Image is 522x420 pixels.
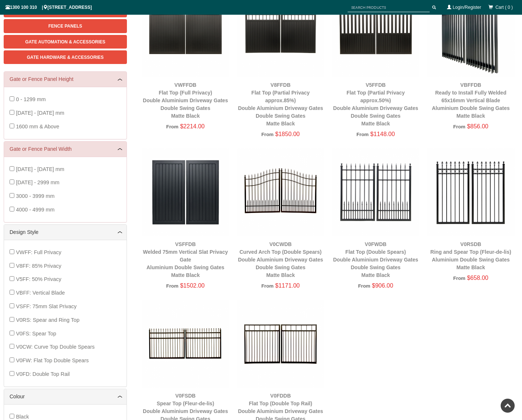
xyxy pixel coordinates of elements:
[16,371,70,377] span: V0FD: Double Top Rail
[261,132,273,137] span: From
[16,263,61,269] span: V8FF: 85% Privacy
[25,39,105,45] span: Gate Automation & Accessories
[16,414,29,420] span: Black
[16,193,54,199] span: 3000 - 3999 mm
[372,282,393,289] span: $906.00
[333,241,418,278] a: V0FWDBFlat Top (Double Spears)Double Aluminium Driveway GatesDouble Swing GatesMatte Black
[16,290,65,296] span: VBFF: Vertical Blade
[4,35,127,49] a: Gate Automation & Accessories
[16,110,64,116] span: [DATE] - [DATE] mm
[467,123,489,129] span: $856.00
[10,228,121,236] a: Design Style
[10,145,121,153] a: Gate or Fence Panel Width
[142,300,230,388] img: V0FSDB - Spear Top (Fleur-de-lis) - Double Aluminium Driveway Gates - Double Swing Gates - Matte ...
[16,357,89,363] span: V0FW: Flat Top Double Spears
[237,300,324,388] img: V0FDDB - Flat Top (Double Top Rail) - Double Aluminium Driveway Gates - Double Swing Gates - Matt...
[332,148,420,236] img: V0FWDB - Flat Top (Double Spears) - Double Aluminium Driveway Gates - Double Swing Gates - Matte ...
[16,124,59,129] span: 1600 mm & Above
[16,303,77,309] span: VSFF: 75mm Slat Privacy
[275,282,300,289] span: $1171.00
[166,283,178,289] span: From
[333,82,418,127] a: V5FFDBFlat Top (Partial Privacy approx.50%)Double Aluminium Driveway GatesDouble Swing GatesMatte...
[16,96,46,102] span: 0 - 1299 mm
[4,50,127,64] a: Gate Hardware & Accessories
[16,249,61,255] span: VWFF: Full Privacy
[358,283,370,289] span: From
[238,82,323,127] a: V8FFDBFlat Top (Partial Privacy approx.85%)Double Aluminium Driveway GatesDouble Swing GatesMatte...
[16,179,59,185] span: [DATE] - 2999 mm
[166,124,178,129] span: From
[375,223,522,394] iframe: LiveChat chat widget
[16,166,64,172] span: [DATE] - [DATE] mm
[10,393,121,401] a: Colour
[16,331,56,337] span: V0FS: Spear Top
[48,24,82,29] span: Fence Panels
[16,344,95,350] span: V0CW: Curve Top Double Spears
[261,283,273,289] span: From
[16,317,79,323] span: V0RS: Spear and Ring Top
[238,241,323,278] a: V0CWDBCurved Arch Top (Double Spears)Double Aluminium Driveway GatesDouble Swing GatesMatte Black
[427,148,515,236] img: V0RSDB - Ring and Spear Top (Fleur-de-lis) - Aluminium Double Swing Gates - Matte Black - Gate Wa...
[27,55,104,60] span: Gate Hardware & Accessories
[432,82,510,119] a: VBFFDBReady to Install Fully Welded 65x16mm Vertical BladeAluminium Double Swing GatesMatte Black
[356,132,369,137] span: From
[453,5,481,10] a: Login/Register
[496,5,513,10] span: Cart ( 0 )
[6,5,92,10] span: 1300 100 310 | [STREET_ADDRESS]
[180,282,205,289] span: $1502.00
[143,241,228,278] a: VSFFDBWelded 75mm Vertical Slat Privacy GateAluminium Double Swing GatesMatte Black
[16,207,54,213] span: 4000 - 4999 mm
[370,131,395,137] span: $1148.00
[237,148,324,236] img: V0CWDB - Curved Arch Top (Double Spears) - Double Aluminium Driveway Gates - Double Swing Gates -...
[275,131,300,137] span: $1850.00
[142,148,230,236] img: VSFFDB - Welded 75mm Vertical Slat Privacy Gate - Aluminium Double Swing Gates - Matte Black - Ga...
[453,124,465,129] span: From
[143,82,228,119] a: VWFFDBFlat Top (Full Privacy)Double Aluminium Driveway GatesDouble Swing GatesMatte Black
[348,3,430,12] input: SEARCH PRODUCTS
[4,19,127,33] a: Fence Panels
[180,123,205,129] span: $2214.00
[10,75,121,83] a: Gate or Fence Panel Height
[16,276,61,282] span: V5FF: 50% Privacy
